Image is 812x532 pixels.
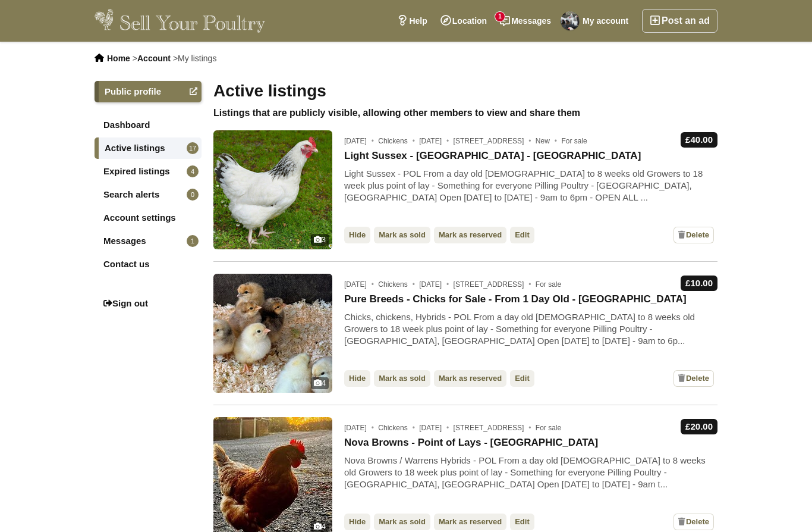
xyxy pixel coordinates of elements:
a: Delete [673,227,714,243]
span: Chickens [378,280,417,289]
img: Light Sussex - Point of Lays - Lancashire [213,130,332,249]
span: [STREET_ADDRESS] [454,280,534,289]
a: Mark as reserved [434,370,506,387]
a: Active listings17 [95,137,202,159]
div: £40.00 [681,132,717,148]
span: My listings [178,54,216,63]
span: Chickens [378,424,417,432]
img: Pure Breeds - Chicks for Sale - From 1 Day Old - Lancashire [213,274,332,393]
div: Chicks, chickens, Hybrids - POL From a day old [DEMOGRAPHIC_DATA] to 8 weeks old Growers to 18 we... [344,311,717,347]
span: [DATE] [344,137,376,145]
a: 4 [213,274,332,393]
a: Mark as sold [374,514,430,530]
span: [DATE] [419,424,451,432]
a: Pure Breeds - Chicks for Sale - From 1 Day Old - [GEOGRAPHIC_DATA] [344,293,687,305]
h2: Listings that are publicly visible, allowing other members to view and share them [213,107,717,118]
a: Public profile [95,81,202,102]
a: Edit [510,227,534,243]
a: Mark as sold [374,227,430,243]
a: 3 [213,130,332,249]
a: Location [434,9,493,33]
div: 3 [311,234,329,246]
a: Nova Browns - Point of Lays - [GEOGRAPHIC_DATA] [344,437,598,449]
a: Hide [344,514,370,530]
span: [STREET_ADDRESS] [454,424,534,432]
img: Pilling Poultry [561,11,580,30]
span: 4 [187,165,199,177]
a: Sign out [95,293,202,314]
li: > [173,54,217,63]
a: Home [107,54,130,63]
span: For sale [536,280,561,289]
a: Expired listings4 [95,161,202,182]
span: 1 [495,12,505,21]
div: 4 [311,377,329,389]
span: [DATE] [344,280,376,289]
a: Contact us [95,254,202,275]
span: 1 [187,235,199,247]
a: Post an ad [642,9,717,33]
a: Hide [344,370,370,387]
div: £10.00 [681,276,717,291]
a: Hide [344,227,370,243]
li: > [133,54,171,63]
span: New [536,137,559,145]
span: [STREET_ADDRESS] [454,137,534,145]
a: Dashboard [95,114,202,136]
a: Mark as reserved [434,227,506,243]
a: Account settings [95,207,202,229]
span: [DATE] [344,424,376,432]
a: Delete [673,370,714,387]
div: Nova Browns / Warrens Hybrids - POL From a day old [DEMOGRAPHIC_DATA] to 8 weeks old Growers to 1... [344,455,717,490]
div: Light Sussex - POL From a day old [DEMOGRAPHIC_DATA] to 8 weeks old Growers to 18 week plus point... [344,168,717,204]
span: For sale [561,137,587,145]
div: £20.00 [681,419,717,434]
span: [DATE] [419,280,451,289]
a: Mark as sold [374,370,430,387]
a: Help [391,9,433,33]
a: Delete [673,514,714,530]
a: Edit [510,514,534,530]
a: Messages1 [95,230,202,252]
a: Light Sussex - [GEOGRAPHIC_DATA] - [GEOGRAPHIC_DATA] [344,150,641,162]
span: [DATE] [419,137,451,145]
a: Mark as reserved [434,514,506,530]
a: Edit [510,370,534,387]
span: For sale [536,424,561,432]
h1: Active listings [213,81,717,101]
a: My account [558,9,635,33]
a: Search alerts0 [95,184,202,205]
a: Messages1 [493,9,558,33]
span: 17 [187,142,199,154]
span: Chickens [378,137,417,145]
img: Sell Your Poultry [95,9,265,33]
span: 0 [187,189,199,201]
a: Account [137,54,171,63]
